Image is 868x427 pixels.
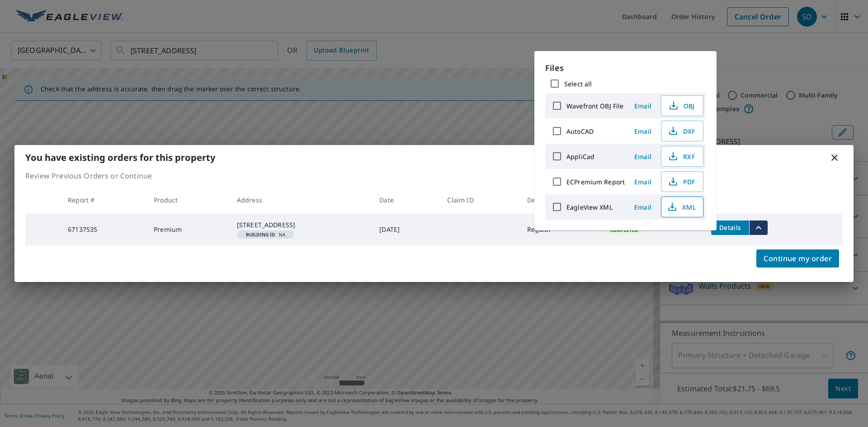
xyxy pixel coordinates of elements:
[667,126,696,136] span: DXF
[661,121,703,141] button: DXF
[661,197,703,217] button: XML
[628,150,657,164] button: Email
[764,252,832,265] span: Continue my order
[749,221,768,235] button: filesDropdownBtn-67137535
[61,213,146,246] td: 67137535
[632,102,654,110] span: Email
[717,223,744,232] span: Details
[372,213,440,246] td: [DATE]
[566,152,594,161] label: AppliCad
[628,200,657,214] button: Email
[520,187,597,213] th: Delivery
[628,99,657,113] button: Email
[632,178,654,186] span: Email
[146,213,230,246] td: Premium
[61,187,146,213] th: Report #
[566,203,613,211] label: EagleView XML
[520,213,597,246] td: Regular
[628,124,657,138] button: Email
[661,146,703,167] button: RXF
[440,187,519,213] th: Claim ID
[661,95,703,116] button: OBJ
[566,102,623,110] label: Wavefront OBJ File
[711,221,749,235] button: detailsBtn-67137535
[545,62,706,74] p: Files
[667,151,696,162] span: RXF
[667,202,696,212] span: XML
[632,127,654,136] span: Email
[146,187,230,213] th: Product
[628,175,657,189] button: Email
[632,152,654,161] span: Email
[564,80,592,88] label: Select all
[25,170,843,181] p: Review Previous Orders or Continue
[667,100,696,111] span: OBJ
[241,232,291,237] span: NA
[632,203,654,211] span: Email
[246,232,275,237] em: Building ID
[756,249,839,267] button: Continue my order
[566,127,594,136] label: AutoCAD
[230,187,372,213] th: Address
[237,221,365,230] div: [STREET_ADDRESS]
[25,151,215,164] b: You have existing orders for this property
[372,187,440,213] th: Date
[667,176,696,187] span: PDF
[566,178,625,186] label: ECPremium Report
[661,171,703,192] button: PDF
